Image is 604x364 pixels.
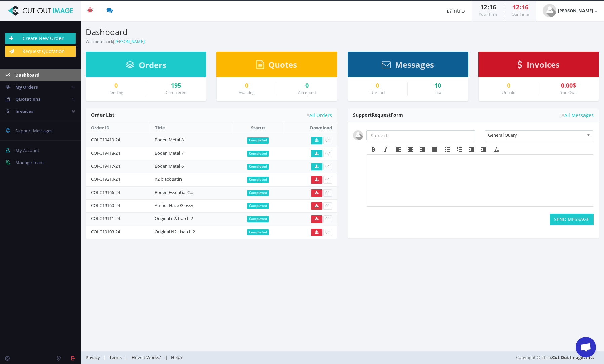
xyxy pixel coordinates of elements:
[247,190,269,196] span: Completed
[91,163,120,169] a: COI-019417-24
[558,8,593,14] strong: [PERSON_NAME]
[247,137,269,144] span: Completed
[433,90,442,95] small: Total
[307,113,332,118] a: All Orders
[15,128,52,134] span: Support Messages
[5,33,76,44] a: Create New Order
[132,354,161,360] span: How It Works?
[353,112,403,118] span: Support Form
[527,59,560,70] span: Invoices
[247,229,269,235] span: Completed
[86,351,428,364] div: | | |
[543,82,594,89] div: 0.00$
[86,39,146,44] small: Welcome back !
[113,39,145,44] a: [PERSON_NAME]
[562,113,594,118] a: All Messages
[536,1,604,21] a: [PERSON_NAME]
[367,155,593,206] iframe: Rich Text Area. Press ALT-F9 for menu. Press ALT-F10 for toolbar. Press ALT-0 for help
[516,354,594,361] span: Copyright © 2025,
[91,229,120,235] a: COI-019103-24
[151,82,201,89] a: 195
[127,354,165,360] a: How It Works?
[487,3,489,11] span: :
[155,229,195,235] a: Original N2 - batch 2
[366,130,475,140] input: Subject
[247,203,269,209] span: Completed
[91,189,120,195] a: COI-019166-24
[86,354,104,360] a: Privacy
[440,1,472,21] a: Intro
[155,215,193,221] a: Original n2, batch 2
[413,82,463,89] div: 10
[106,354,125,360] a: Terms
[91,215,120,221] a: COI-019111-24
[247,216,269,222] span: Completed
[232,122,284,134] th: Status
[512,11,529,17] small: Our Time
[441,145,453,154] div: Bullet list
[155,150,184,156] a: Boden Metal 7
[490,145,502,154] div: Clear formatting
[370,90,385,95] small: Unread
[166,90,186,95] small: Completed
[488,131,584,139] span: General Query
[519,3,522,11] span: :
[489,3,496,11] span: 16
[150,122,232,134] th: Title
[139,59,166,70] span: Orders
[91,176,120,182] a: COI-019210-24
[247,164,269,170] span: Completed
[5,46,76,57] a: Request Quotation
[404,145,416,154] div: Align center
[91,82,141,89] a: 0
[247,151,269,157] span: Completed
[543,4,556,17] img: user_default.jpg
[379,145,392,154] div: Italic
[15,84,38,90] span: My Orders
[282,82,332,89] a: 0
[86,122,150,134] th: Order ID
[382,63,434,69] a: Messages
[513,3,519,11] span: 12
[552,354,594,360] a: Cut Out Image, Inc.
[155,202,193,208] a: Amber Haze Glossy
[91,202,120,208] a: COI-019160-24
[15,96,40,102] span: Quotations
[222,82,272,89] a: 0
[155,176,182,182] a: n2 black satin
[86,28,337,36] h3: Dashboard
[480,3,487,11] span: 12
[484,82,533,89] a: 0
[298,90,316,95] small: Accepted
[91,137,120,143] a: COI-019419-24
[15,108,33,114] span: Invoices
[108,90,123,95] small: Pending
[239,90,255,95] small: Awaiting
[155,189,214,195] a: Boden Essential Coral P, T Teal
[15,159,44,165] span: Manage Team
[126,63,166,69] a: Orders
[155,137,184,143] a: Boden Metal 8
[155,163,184,169] a: Boden Metal 6
[268,59,297,70] span: Quotes
[517,63,560,69] a: Invoices
[353,130,363,140] img: user_default.jpg
[15,72,39,78] span: Dashboard
[550,214,594,225] button: SEND MESSAGE
[91,150,120,156] a: COI-019418-24
[353,82,403,89] a: 0
[522,3,528,11] span: 16
[576,337,596,357] a: Öppna chatt
[429,145,441,154] div: Justify
[478,145,490,154] div: Increase indent
[560,90,577,95] small: You Owe
[392,145,404,154] div: Align left
[479,11,498,17] small: Your Time
[91,112,114,118] span: Order List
